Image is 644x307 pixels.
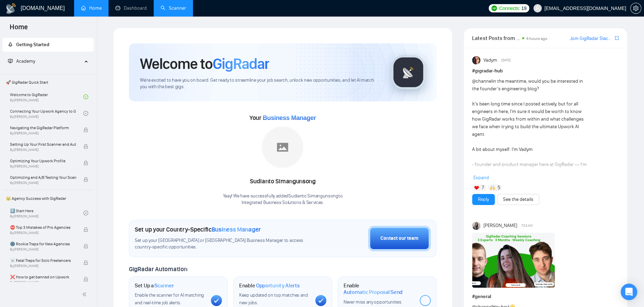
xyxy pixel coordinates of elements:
[631,6,641,11] span: setting
[83,277,88,282] span: lock
[256,282,300,289] span: Opportunity Alerts
[10,274,76,280] span: ❌ How to get banned on Upwork
[3,192,93,205] span: 👑 Agency Success with GigRadar
[521,223,533,229] span: 7:03 AM
[83,177,88,182] span: lock
[154,282,174,289] span: Scanner
[472,293,619,300] h1: # general
[478,196,489,203] a: Reply
[135,282,174,289] h1: Set Up a
[135,226,261,233] h1: Set up your Country-Specific
[10,124,76,131] span: Navigating the GigRadar Platform
[472,78,492,84] span: @channel
[344,282,414,296] h1: Enable
[472,34,520,42] span: Latest Posts from the GigRadar Community
[212,226,261,233] span: Business Manager
[135,237,312,250] span: Set up your [GEOGRAPHIC_DATA] or [GEOGRAPHIC_DATA] Business Manager to access country-specific op...
[499,4,520,12] span: Connects:
[83,244,88,248] span: lock
[223,193,343,206] div: Yaay! We have successfully added Sudianto Simangunsong to
[472,56,480,64] img: Vadym
[10,280,76,285] span: By [PERSON_NAME]
[497,194,539,205] button: See the details
[535,6,540,11] span: user
[10,181,76,185] span: By [PERSON_NAME]
[472,67,619,75] h1: # gigradar-hub
[129,265,187,273] span: GigRadar Automation
[521,4,527,12] span: 19
[2,38,94,52] li: Getting Started
[8,59,13,63] span: fund-projection-screen
[10,257,76,264] span: ☠️ Fatal Traps for Solo Freelancers
[83,127,88,132] span: lock
[83,94,88,99] span: check-circle
[83,144,88,149] span: lock
[83,111,88,116] span: check-circle
[482,184,484,191] span: 7
[472,233,555,288] img: F09L7DB94NL-GigRadar%20Coaching%20Sessions%20_%20Experts.png
[83,260,88,265] span: lock
[8,42,13,47] span: rocket
[263,114,316,121] span: Business Manager
[526,36,548,41] span: 4 hours ago
[10,224,76,231] span: ⛔ Top 3 Mistakes of Pro Agencies
[473,175,489,181] span: Expand
[10,131,76,135] span: By [PERSON_NAME]
[6,3,17,14] img: logo
[10,174,76,181] span: Optimizing and A/B Testing Your Scanner for Better Results
[10,247,76,252] span: By [PERSON_NAME]
[81,5,102,11] a: homeHome
[344,299,402,305] span: Never miss any opportunities.
[344,289,402,296] span: Automatic Proposal Send
[223,199,343,206] p: Integrated Business Solutions & Services .
[391,55,426,90] img: gigradar-logo.png
[501,57,511,63] span: [DATE]
[10,106,83,121] a: Connecting Your Upwork Agency to GigRadarBy[PERSON_NAME]
[223,176,343,187] div: Sudianto Simangunsong
[621,284,637,300] div: Open Intercom Messenger
[249,114,316,122] span: Your
[483,57,497,64] span: Vadym
[140,77,380,90] span: We're excited to have you on board. Get ready to streamline your job search, unlock new opportuni...
[483,222,517,229] span: [PERSON_NAME]
[83,161,88,165] span: lock
[615,35,619,41] a: export
[368,226,431,251] button: Contact our team
[115,5,147,11] a: dashboardDashboard
[83,227,88,232] span: lock
[472,194,495,205] button: Reply
[490,185,495,190] img: 🙌
[570,35,613,42] a: Join GigRadar Slack Community
[10,157,76,164] span: Optimizing Your Upwork Profile
[239,292,308,306] span: Keep updated on top matches and new jobs.
[472,78,590,282] div: in the meantime, would you be interested in the founder’s engineering blog? It’s been long time s...
[140,54,269,73] h1: Welcome to
[472,222,480,230] img: Mariia Heshka
[10,164,76,168] span: By [PERSON_NAME]
[10,241,76,247] span: 🌚 Rookie Traps for New Agencies
[16,42,49,48] span: Getting Started
[4,22,33,37] span: Home
[474,185,479,190] img: ❤️
[83,211,88,215] span: check-circle
[10,205,83,221] a: 1️⃣ Start HereBy[PERSON_NAME]
[262,126,303,168] img: placeholder.png
[630,6,641,11] a: setting
[497,184,500,191] span: 5
[213,54,269,73] span: GigRadar
[3,75,93,89] span: 🚀 GigRadar Quick Start
[10,141,76,148] span: Setting Up Your First Scanner and Auto-Bidder
[10,89,83,104] a: Welcome to GigRadarBy[PERSON_NAME]
[491,6,497,11] img: upwork-logo.png
[135,292,204,306] span: Enable the scanner for AI matching and real-time job alerts.
[161,5,186,11] a: searchScanner
[239,282,300,289] h1: Enable
[10,148,76,152] span: By [PERSON_NAME]
[8,58,35,64] span: Academy
[82,291,89,298] span: double-left
[630,3,641,14] button: setting
[380,235,418,242] div: Contact our team
[16,58,35,64] span: Academy
[10,231,76,235] span: By [PERSON_NAME]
